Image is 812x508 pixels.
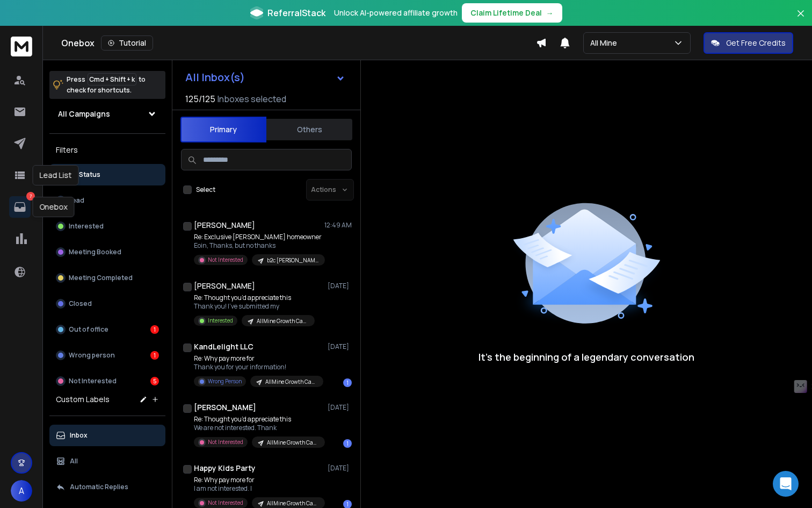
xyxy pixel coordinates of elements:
p: Not Interested [208,499,243,507]
p: All Status [70,170,100,179]
button: Not Interested5 [49,370,165,392]
button: All Inbox(s) [177,67,354,88]
p: AllMine Growth Campaign [265,378,317,386]
button: Close banner [794,6,808,32]
h3: Inboxes selected [218,92,286,105]
p: Eoin, Thanks, but no thanks [194,241,323,250]
p: Not Interested [208,256,243,264]
button: Others [266,118,352,141]
p: AllMine Growth Campaign [267,439,318,447]
p: Not Interested [208,438,243,446]
h3: Filters [49,142,165,158]
p: Out of office [69,325,108,334]
p: Press to check for shortcuts. [67,74,146,96]
div: Lead List [33,165,79,185]
div: Open Intercom Messenger [773,471,799,497]
button: A [11,480,32,502]
p: Wrong person [69,351,115,360]
p: AllMine Growth Campaign [257,317,308,325]
p: Re: Thought you’d appreciate this [194,415,323,424]
button: Meeting Booked [49,241,165,263]
h1: KandLelight LLC [194,341,253,352]
div: Onebox [33,197,75,217]
p: Wrong Person [208,377,242,385]
p: Lead [69,196,84,205]
button: Closed [49,293,165,314]
button: Inbox [49,425,165,446]
button: Get Free Credits [704,32,793,54]
p: Re: Why pay more for [194,354,323,363]
button: All Campaigns [49,103,165,125]
div: 1 [343,439,352,448]
h1: All Inbox(s) [185,72,245,83]
button: Interested [49,216,165,237]
button: Wrong person1 [49,345,165,366]
p: It’s the beginning of a legendary conversation [479,349,694,364]
p: [DATE] [328,282,352,290]
p: [DATE] [328,464,352,473]
p: Re: Why pay more for [194,476,323,484]
button: Lead [49,190,165,211]
span: → [546,8,554,18]
p: Meeting Completed [69,274,133,282]
label: Select [196,185,215,194]
p: Automatic Replies [70,483,128,491]
h1: [PERSON_NAME] [194,402,256,413]
h1: [PERSON_NAME] [194,281,255,291]
button: Meeting Completed [49,267,165,289]
p: 7 [26,192,35,201]
p: Interested [208,317,233,325]
h1: [PERSON_NAME] [194,220,255,231]
p: Unlock AI-powered affiliate growth [334,8,458,18]
p: [DATE] [328,342,352,351]
button: Tutorial [101,35,153,51]
button: All [49,450,165,472]
div: 5 [150,377,159,385]
div: 1 [343,378,352,387]
p: [DATE] [328,403,352,412]
p: Re: Thought you’d appreciate this [194,294,315,302]
p: b2c [PERSON_NAME] 2025 [267,256,318,264]
p: All [70,457,78,466]
p: Inbox [70,431,88,440]
p: Not Interested [69,377,117,385]
p: Closed [69,299,92,308]
p: Get Free Credits [726,38,786,48]
button: Primary [180,117,266,142]
div: Onebox [61,35,536,51]
p: Re: Exclusive [PERSON_NAME] homeowner [194,233,323,241]
button: Claim Lifetime Deal→ [462,3,562,23]
div: 1 [150,351,159,360]
h1: Happy Kids Party [194,463,256,474]
p: AllMine Growth Campaign [267,499,318,507]
span: ReferralStack [267,6,325,19]
p: 12:49 AM [324,221,352,230]
span: 125 / 125 [185,92,215,105]
p: Thank you! I've submitted my [194,302,315,311]
button: Automatic Replies [49,476,165,498]
button: All Status [49,164,165,185]
button: Out of office1 [49,319,165,340]
p: All Mine [590,38,621,48]
h1: All Campaigns [58,109,110,119]
p: I am not interested. I [194,484,323,493]
p: Interested [69,222,104,231]
p: Thank you for your information! [194,363,323,371]
div: 1 [150,325,159,334]
p: Meeting Booked [69,248,121,256]
a: 7 [9,196,31,218]
h3: Custom Labels [56,394,110,405]
span: Cmd + Shift + k [88,73,136,85]
p: We are not interested. Thank [194,424,323,432]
